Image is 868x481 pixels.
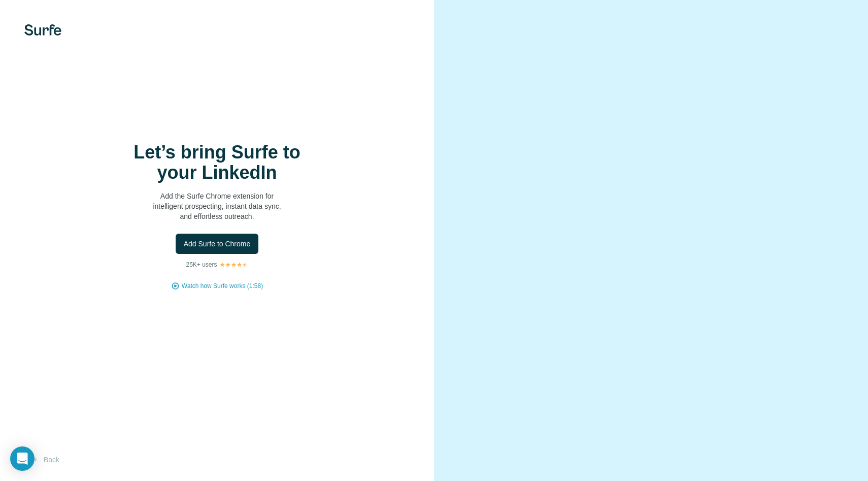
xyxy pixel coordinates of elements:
[10,446,35,471] div: Open Intercom Messenger
[116,191,319,221] p: Add the Surfe Chrome extension for intelligent prospecting, instant data sync, and effortless out...
[24,24,61,36] img: Surfe's logo
[24,451,66,469] button: Back
[176,234,259,254] button: Add Surfe to Chrome
[182,281,263,291] button: Watch how Surfe works (1:58)
[186,260,217,269] p: 25K+ users
[184,239,251,249] span: Add Surfe to Chrome
[116,142,319,183] h1: Let’s bring Surfe to your LinkedIn
[219,262,248,268] img: Rating Stars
